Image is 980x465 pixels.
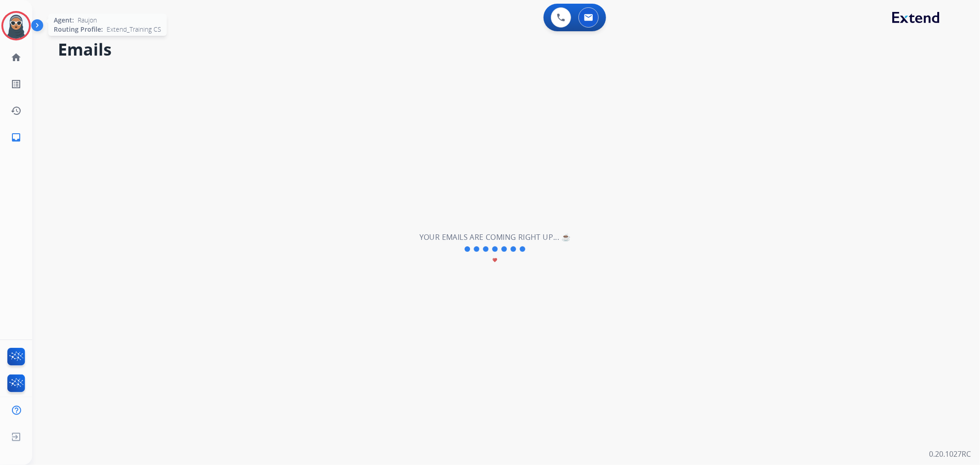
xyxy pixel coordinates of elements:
p: 0.20.1027RC [929,448,971,459]
span: Agent: [54,16,74,25]
mat-icon: favorite [493,257,498,263]
mat-icon: home [11,52,22,63]
mat-icon: list_alt [11,79,22,90]
mat-icon: inbox [11,132,22,143]
span: Routing Profile: [54,25,103,34]
span: Extend_Training CS [107,25,161,34]
img: avatar [3,13,29,39]
mat-icon: history [11,105,22,116]
h2: Emails [58,40,958,59]
span: Raujon [78,16,97,25]
h2: Your emails are coming right up... ☕ [419,232,571,243]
